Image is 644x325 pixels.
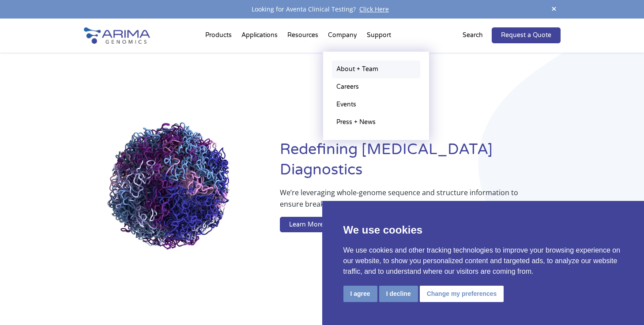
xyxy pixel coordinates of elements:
[343,245,623,277] p: We use cookies and other tracking technologies to improve your browsing experience on our website...
[492,27,561,43] a: Request a Quote
[332,113,420,131] a: Press + News
[463,30,483,41] p: Search
[356,5,392,13] a: Click Here
[280,187,525,217] p: We’re leveraging whole-genome sequence and structure information to ensure breakthrough therapies...
[343,222,623,238] p: We use cookies
[379,286,418,302] button: I decline
[420,286,504,302] button: Change my preferences
[332,60,420,78] a: About + Team
[84,4,561,15] div: Looking for Aventa Clinical Testing?
[332,78,420,96] a: Careers
[84,27,150,44] img: Arima-Genomics-logo
[343,286,377,302] button: I agree
[280,217,333,233] a: Learn More
[280,140,560,187] h1: Redefining [MEDICAL_DATA] Diagnostics
[332,96,420,113] a: Events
